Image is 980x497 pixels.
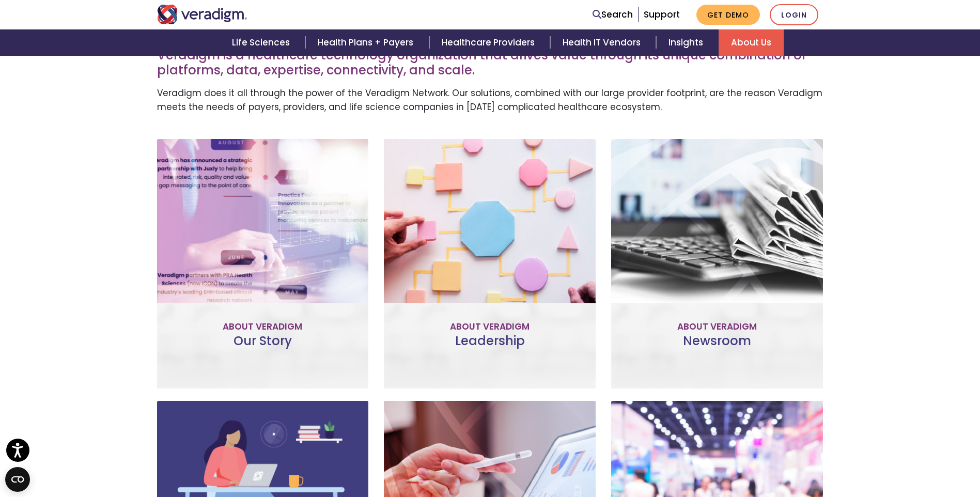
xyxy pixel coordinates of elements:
[165,320,361,334] p: About Veradigm
[644,8,680,21] a: Support
[392,334,587,364] h3: Leadership
[305,29,429,56] a: Health Plans + Payers
[696,5,760,25] a: Get Demo
[550,29,656,56] a: Health IT Vendors
[656,29,719,56] a: Insights
[429,29,550,56] a: Healthcare Providers
[770,4,818,25] a: Login
[619,320,815,334] p: About Veradigm
[593,8,633,22] a: Search
[157,48,823,78] h3: Veradigm is a healthcare technology organization that drives value through its unique combination...
[157,86,823,114] p: Veradigm does it all through the power of the Veradigm Network. Our solutions, combined with our ...
[220,29,305,56] a: Life Sciences
[165,334,361,364] h3: Our Story
[5,467,30,492] button: Open CMP widget
[157,5,247,24] img: Veradigm logo
[619,334,815,364] h3: Newsroom
[719,29,784,56] a: About Us
[392,320,587,334] p: About Veradigm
